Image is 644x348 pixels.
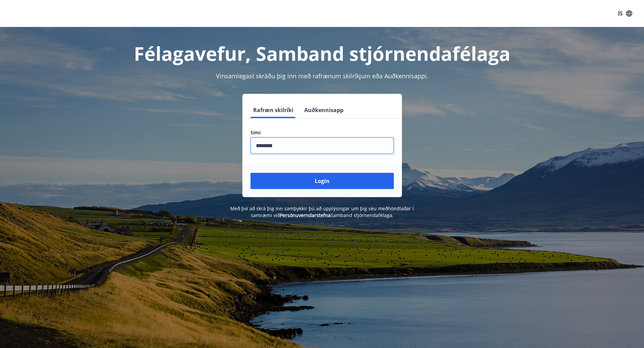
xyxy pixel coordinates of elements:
[230,205,414,218] span: Með því að skrá þig inn samþykkir þú að upplýsingar um þig séu meðhöndlaðar í samræmi við Samband...
[87,41,557,66] h1: Félagavefur, Samband stjórnendafélaga
[251,129,394,136] label: Sími
[251,173,394,189] button: Login
[280,212,331,218] a: Persónuverndarstefna
[614,7,636,20] button: ÍS
[251,102,296,118] button: Rafræn skilríki
[216,72,428,80] span: Vinsamlegast skráðu þig inn með rafrænum skilríkjum eða Auðkennisappi.
[302,102,346,118] button: Auðkennisapp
